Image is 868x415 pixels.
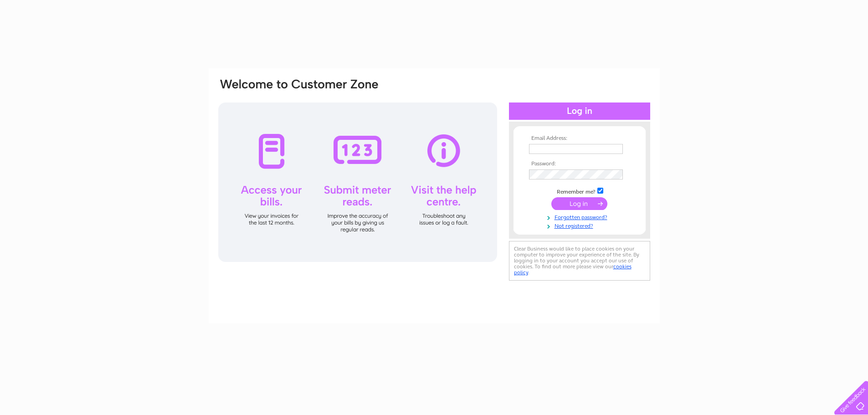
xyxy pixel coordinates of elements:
th: Password: [527,161,632,167]
a: Forgotten password? [529,212,632,221]
th: Email Address: [527,135,632,142]
a: Not registered? [529,221,632,230]
td: Remember me? [527,186,632,195]
a: cookies policy [514,263,632,276]
input: Submit [551,197,607,210]
div: Clear Business would like to place cookies on your computer to improve your experience of the sit... [509,241,650,281]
